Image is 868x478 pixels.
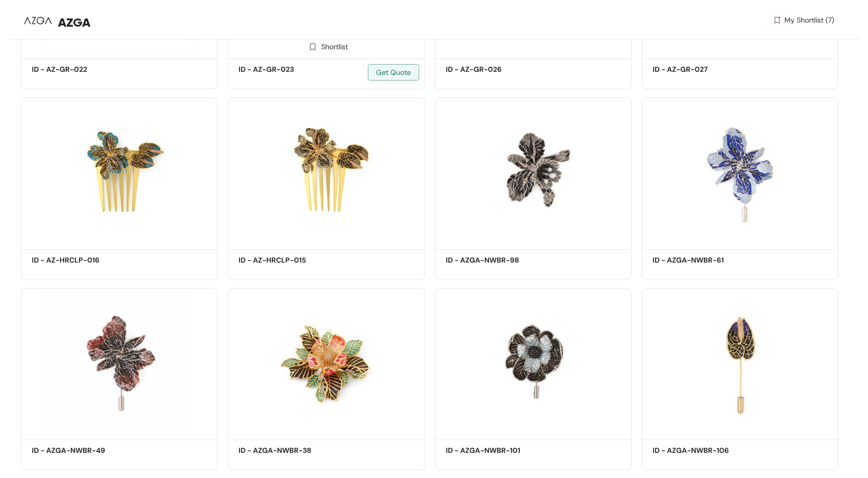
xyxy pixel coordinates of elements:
[32,255,119,266] h5: ID - AZ-HRCLP-016
[784,15,834,26] span: My Shortlist (7)
[376,67,411,78] span: Get Quote
[653,255,740,266] h5: ID - AZGA-NWBR-61
[228,97,424,246] img: 74870057-3f4c-41fa-bff7-46b7c9a1f734
[21,4,54,37] img: Buyer Portal
[305,41,348,51] div: Shortlist
[21,288,218,436] img: c4f2a161-b52a-4eb7-924a-ade1d214b2da
[239,64,326,75] h5: ID - AZ-GR-023
[435,97,632,246] img: 15d40832-9d57-4319-bb9e-4a6c2b6f612a
[642,97,838,246] img: 6ee7ac15-d4da-44d5-b706-4059f60d91fc
[435,288,632,436] img: 3352819f-ed41-4dc8-89f5-1dc030a4a111
[653,445,740,456] h5: ID - AZGA-NWBR-106
[368,64,419,81] button: Get Quote
[642,288,838,436] img: aeee7093-5906-436f-a62f-024f349394d9
[32,445,119,456] h5: ID - AZGA-NWBR-49
[308,42,318,52] img: Shortlist
[21,97,218,246] img: 678739bb-f4e9-4193-af39-8cc0c69873bb
[239,445,326,456] h5: ID - AZGA-NWBR-38
[653,64,740,75] h5: ID - AZ-GR-027
[446,64,533,75] h5: ID - AZ-GR-026
[32,64,119,75] h5: ID - AZ-GR-022
[58,13,90,32] span: AZGA
[228,288,424,436] img: 49bae6f6-b573-4d5d-ae8f-eb7d9c649b0d
[773,15,782,26] img: wishlist
[446,255,533,266] h5: ID - AZGA-NWBR-98
[239,255,326,266] h5: ID - AZ-HRCLP-015
[446,445,533,456] h5: ID - AZGA-NWBR-101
